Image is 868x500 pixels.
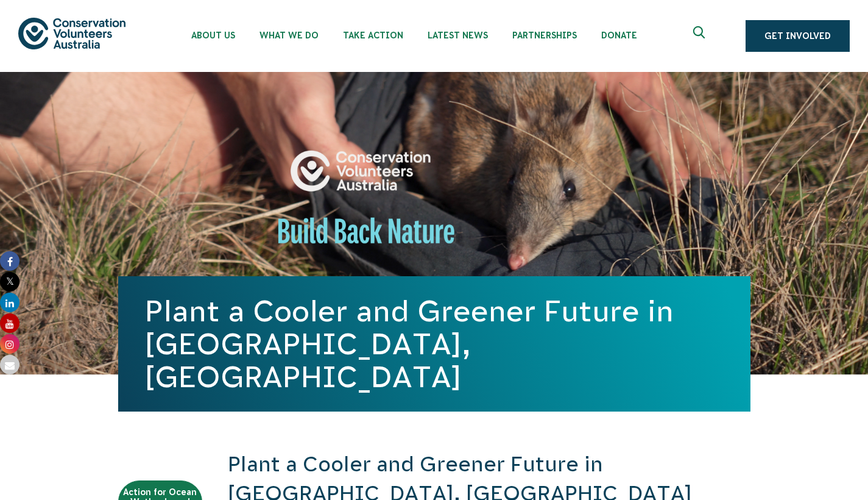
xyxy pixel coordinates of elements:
span: Partnerships [512,30,577,40]
a: Get Involved [746,20,850,52]
img: logo.svg [18,18,125,49]
h1: Plant a Cooler and Greener Future in [GEOGRAPHIC_DATA], [GEOGRAPHIC_DATA] [145,295,724,393]
span: What We Do [259,30,319,40]
span: Expand search box [693,26,708,46]
span: Take Action [343,30,403,40]
button: Expand search box Close search box [686,21,715,51]
span: Donate [601,30,637,40]
span: About Us [191,30,235,40]
span: Latest News [428,30,488,40]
